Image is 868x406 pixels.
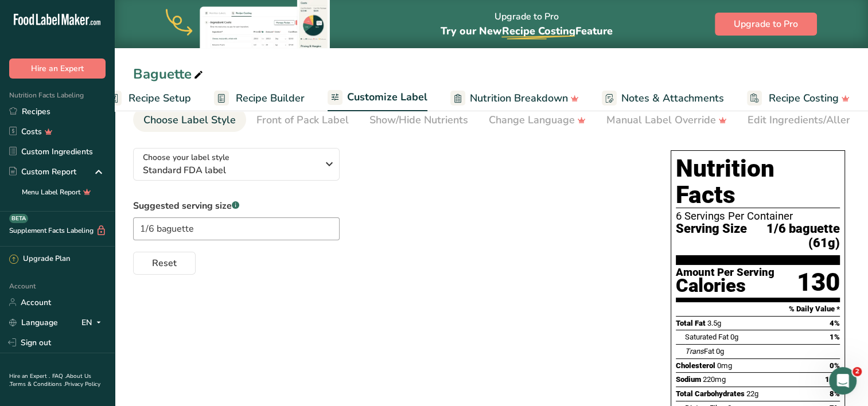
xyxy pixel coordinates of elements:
a: Notes & Attachments [602,85,724,111]
a: Language [9,313,58,333]
span: 220mg [703,375,726,384]
div: 130 [797,267,840,298]
span: Recipe Setup [129,91,191,106]
div: Show/Hide Nutrients [369,112,468,128]
a: FAQ . [52,372,66,380]
span: 0g [730,333,738,341]
span: 10% [825,375,840,384]
a: Recipe Setup [107,85,191,111]
div: Custom Report [9,166,76,178]
span: Nutrition Breakdown [470,91,568,106]
span: Recipe Costing [769,91,839,106]
a: Hire an Expert . [9,372,50,380]
span: Serving Size [676,222,747,250]
span: Cholesterol [676,361,715,370]
div: Change Language [489,112,586,128]
a: Recipe Costing [747,85,850,111]
span: Choose your label style [143,151,229,163]
span: Customize Label [347,89,427,105]
a: Nutrition Breakdown [450,85,579,111]
label: Suggested serving size [133,199,340,213]
a: Privacy Policy [65,380,100,388]
div: Upgrade Plan [9,253,70,265]
a: Terms & Conditions . [10,380,65,388]
span: Total Carbohydrates [676,389,745,398]
span: 3.5g [707,319,721,327]
span: Total Fat [676,319,706,327]
div: Baguette [133,64,205,84]
div: Calories [676,278,774,294]
span: 1% [830,333,840,341]
div: Front of Pack Label [256,112,349,128]
span: 2 [853,367,862,376]
span: Saturated Fat [685,333,729,341]
span: 0% [830,361,840,370]
div: Manual Label Override [606,112,727,128]
span: Fat [685,347,714,356]
iframe: Intercom live chat [829,367,857,395]
i: Trans [685,347,704,356]
div: Upgrade to Pro [440,1,612,48]
button: Upgrade to Pro [715,13,817,36]
section: % Daily Value * [676,302,840,316]
div: BETA [9,214,28,223]
span: 0mg [717,361,732,370]
span: 22g [746,389,758,398]
button: Hire an Expert [9,58,106,79]
a: Customize Label [328,84,427,112]
div: Amount Per Serving [676,267,774,278]
span: Sodium [676,375,701,384]
span: 0g [716,347,724,356]
span: Recipe Builder [236,91,305,106]
button: Reset [133,252,196,275]
h1: Nutrition Facts [676,155,840,208]
button: Choose your label style Standard FDA label [133,148,340,181]
span: Notes & Attachments [621,91,724,106]
span: Reset [152,256,177,270]
div: Choose Label Style [143,112,236,128]
span: Upgrade to Pro [734,17,798,31]
span: Standard FDA label [143,163,318,177]
span: Recipe Costing [501,24,575,38]
span: 4% [830,319,840,327]
div: 6 Servings Per Container [676,210,840,222]
div: EN [81,315,106,329]
a: About Us . [9,372,91,388]
a: Recipe Builder [214,85,305,111]
span: 1/6 baguette (61g) [747,222,840,250]
span: Try our New Feature [440,24,612,38]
